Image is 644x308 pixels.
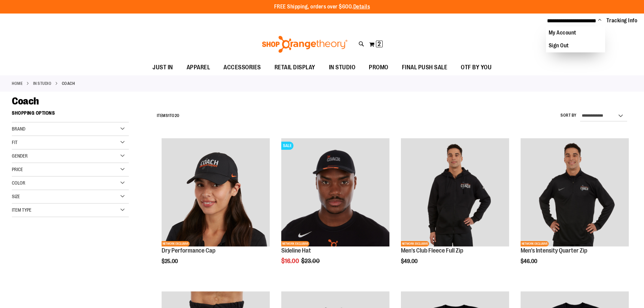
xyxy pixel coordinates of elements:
span: NETWORK EXCLUSIVE [162,241,190,246]
img: OTF Mens Coach FA23 Intensity Quarter Zip - Black primary image [521,138,629,246]
a: RETAIL DISPLAY [268,60,322,75]
a: Sign Out [546,39,605,52]
a: OTF Mens Coach FA23 Intensity Quarter Zip - Black primary imageNETWORK EXCLUSIVE [521,138,629,247]
a: Dry Performance Cap [162,247,215,254]
a: JUST IN [146,60,180,75]
span: $16.00 [281,258,300,264]
span: Size [12,194,20,199]
span: Price [12,167,23,172]
span: OTF BY YOU [461,60,492,75]
a: FINAL PUSH SALE [395,60,454,75]
a: APPAREL [180,60,217,75]
div: product [278,135,393,282]
span: NETWORK EXCLUSIVE [401,241,429,246]
span: SALE [281,142,293,150]
a: Sideline Hat primary imageSALENETWORK EXCLUSIVE [281,138,389,247]
span: Gender [12,153,28,159]
span: 1 [168,113,170,118]
button: Account menu [598,17,601,24]
img: OTF Mens Coach FA23 Club Fleece Full Zip - Black primary image [401,138,509,246]
span: NETWORK EXCLUSIVE [281,241,309,246]
img: Sideline Hat primary image [281,138,389,246]
span: Coach [12,95,39,107]
div: product [517,135,632,282]
a: Tracking Info [606,17,638,24]
span: NETWORK EXCLUSIVE [521,241,549,246]
span: RETAIL DISPLAY [275,60,315,75]
img: Dry Performance Cap [162,138,270,246]
span: JUST IN [152,60,173,75]
span: Color [12,180,25,186]
strong: Coach [62,80,75,87]
a: ACCESSORIES [217,60,268,75]
span: 20 [175,113,180,118]
span: IN STUDIO [329,60,356,75]
a: Details [353,4,370,10]
a: My Account [546,26,605,39]
label: Sort By [560,113,577,118]
a: OTF BY YOU [454,60,498,75]
span: $23.00 [301,258,321,264]
span: 2 [378,41,381,47]
a: Men's Intensity Quarter Zip [521,247,587,254]
span: FINAL PUSH SALE [402,60,448,75]
span: Item Type [12,207,31,213]
a: Dry Performance CapNETWORK EXCLUSIVE [162,138,270,247]
span: Fit [12,140,18,145]
a: PROMO [362,60,395,75]
h2: Items to [157,111,180,121]
a: Home [12,80,23,87]
a: Men's Club Fleece Full Zip [401,247,463,254]
a: Sideline Hat [281,247,311,254]
a: IN STUDIO [322,60,362,75]
a: OTF Mens Coach FA23 Club Fleece Full Zip - Black primary imageNETWORK EXCLUSIVE [401,138,509,247]
span: $25.00 [162,258,179,264]
div: product [398,135,512,282]
a: IN STUDIO [33,80,52,87]
img: Shop Orangetheory [261,36,349,53]
div: product [158,135,273,282]
strong: Shopping Options [12,107,129,122]
span: Brand [12,126,25,132]
span: PROMO [369,60,388,75]
p: FREE Shipping, orders over $600. [274,3,370,11]
span: APPAREL [187,60,210,75]
span: ACCESSORIES [223,60,261,75]
span: $49.00 [401,258,419,264]
span: $46.00 [521,258,538,264]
